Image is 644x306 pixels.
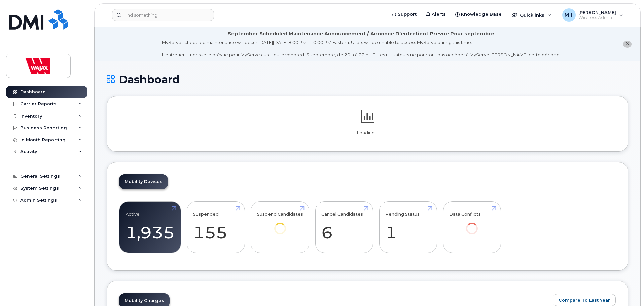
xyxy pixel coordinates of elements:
div: MyServe scheduled maintenance will occur [DATE][DATE] 8:00 PM - 10:00 PM Eastern. Users will be u... [162,39,561,58]
a: Active 1,935 [126,205,175,249]
a: Pending Status 1 [385,205,431,249]
a: Data Conflicts [449,205,495,244]
button: close notification [623,41,632,48]
p: Loading... [119,130,616,136]
button: Compare To Last Year [553,294,616,306]
a: Suspended 155 [193,205,239,249]
a: Suspend Candidates [257,205,303,244]
h1: Dashboard [107,74,628,85]
a: Mobility Devices [119,174,168,189]
span: Compare To Last Year [559,297,610,303]
a: Cancel Candidates 6 [321,205,367,249]
div: September Scheduled Maintenance Announcement / Annonce D'entretient Prévue Pour septembre [228,30,494,37]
